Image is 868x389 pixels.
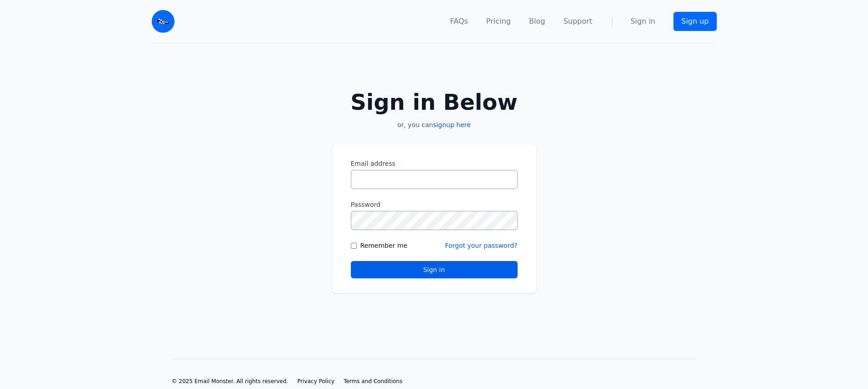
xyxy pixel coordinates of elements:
[631,16,656,27] a: Sign in
[563,16,592,27] a: Support
[172,378,288,385] li: © 2025 Email Monster. All rights reserved.
[351,159,518,168] label: Email address
[673,12,716,31] a: Sign up
[332,120,536,129] p: or, you can
[351,200,518,209] label: Password
[344,378,402,385] a: Terms and Conditions
[433,121,471,128] a: signup here
[152,10,175,33] img: Email Monster
[297,378,334,385] a: Privacy Policy
[529,16,545,27] a: Blog
[486,16,511,27] a: Pricing
[360,241,408,250] label: Remember me
[344,378,402,384] span: Terms and Conditions
[297,378,334,384] span: Privacy Policy
[332,91,536,113] h2: Sign in Below
[445,242,518,249] a: Forgot your password?
[351,261,518,278] button: Sign in
[450,16,468,27] a: FAQs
